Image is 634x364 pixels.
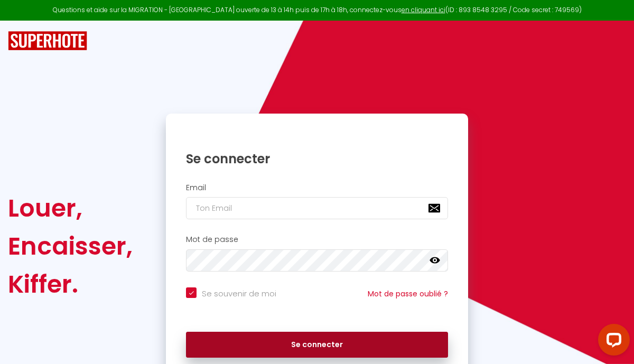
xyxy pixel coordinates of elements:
h1: Se connecter [186,151,448,167]
h2: Mot de passe [186,235,448,244]
div: Kiffer. [8,265,133,303]
div: Louer, [8,189,133,227]
button: Se connecter [186,332,448,358]
img: SuperHote logo [8,31,87,51]
a: Mot de passe oublié ? [368,288,448,299]
input: Ton Email [186,197,448,219]
iframe: LiveChat chat widget [590,320,634,364]
a: en cliquant ici [402,5,445,14]
h2: Email [186,183,448,192]
div: Encaisser, [8,227,133,265]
